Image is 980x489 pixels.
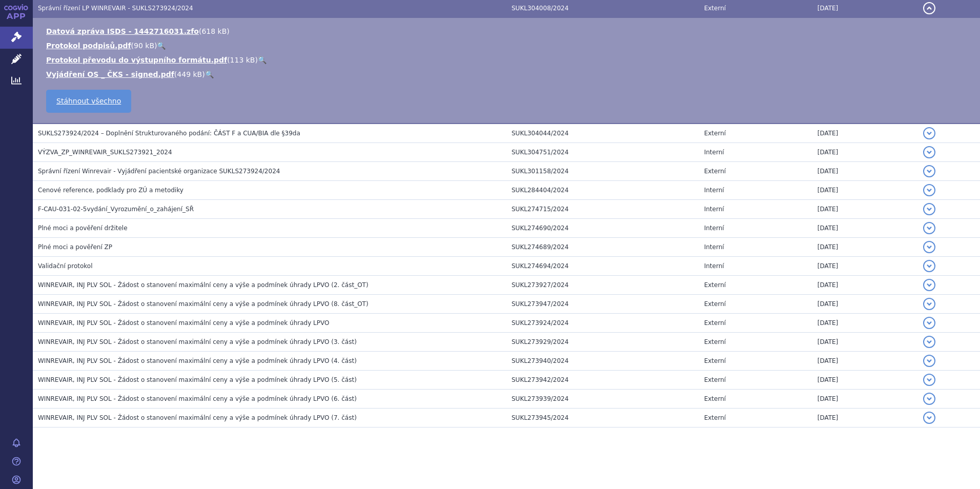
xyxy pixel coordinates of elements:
button: detail [923,222,935,234]
span: F-CAU-031-02-5vydání_Vyrozumění_o_zahájení_SŘ [38,206,194,213]
span: Externí [704,281,726,289]
td: SUKL284404/2024 [506,181,699,200]
span: 618 kB [201,27,227,35]
a: Protokol podpisů.pdf [46,42,131,50]
td: [DATE] [812,409,918,427]
td: SUKL301158/2024 [506,162,699,181]
span: Externí [704,319,726,327]
td: [DATE] [812,162,918,181]
button: detail [923,184,935,196]
td: SUKL273947/2024 [506,295,699,314]
span: Správní řízení LP WINREVAIR - SUKLS273924/2024 [38,5,193,12]
td: [DATE] [812,295,918,314]
td: SUKL273940/2024 [506,352,699,371]
button: detail [923,146,935,158]
span: WINREVAIR, INJ PLV SOL - Žádost o stanovení maximální ceny a výše a podmínek úhrady LPVO (3. část) [38,338,357,345]
td: SUKL274715/2024 [506,200,699,219]
span: Interní [704,225,724,232]
span: Plné moci a pověření držitele [38,225,128,232]
td: [DATE] [812,124,918,143]
span: 113 kB [230,56,255,64]
span: Správní řízení Winrevair - Vyjádření pacientské organizace SUKLS273924/2024 [38,168,280,175]
button: detail [923,260,935,272]
a: Datová zpráva ISDS - 1442716031.zfo [46,27,199,35]
span: Plné moci a pověření ZP [38,243,112,251]
td: SUKL273945/2024 [506,409,699,427]
span: 90 kB [134,42,154,50]
a: 🔍 [157,42,166,50]
button: detail [923,393,935,405]
td: [DATE] [812,219,918,238]
span: WINREVAIR, INJ PLV SOL - Žádost o stanovení maximální ceny a výše a podmínek úhrady LPVO (8. část... [38,300,369,308]
td: SUKL274689/2024 [506,238,699,257]
button: detail [923,241,935,253]
span: Externí [704,168,726,175]
span: Externí [704,5,726,12]
td: [DATE] [812,257,918,276]
span: WINREVAIR, INJ PLV SOL - Žádost o stanovení maximální ceny a výše a podmínek úhrady LPVO [38,319,329,327]
td: SUKL273929/2024 [506,333,699,352]
a: 🔍 [258,56,267,64]
span: WINREVAIR, INJ PLV SOL - Žádost o stanovení maximální ceny a výše a podmínek úhrady LPVO (7. část) [38,414,357,421]
span: WINREVAIR, INJ PLV SOL - Žádost o stanovení maximální ceny a výše a podmínek úhrady LPVO (2. část... [38,281,369,289]
td: SUKL304044/2024 [506,124,699,143]
td: [DATE] [812,390,918,409]
button: detail [923,355,935,367]
span: Externí [704,414,726,421]
td: [DATE] [812,181,918,200]
span: WINREVAIR, INJ PLV SOL - Žádost o stanovení maximální ceny a výše a podmínek úhrady LPVO (4. část) [38,357,357,364]
td: [DATE] [812,314,918,333]
span: Externí [704,338,726,345]
a: Protokol převodu do výstupního formátu.pdf [46,56,227,64]
span: Externí [704,376,726,383]
td: SUKL304751/2024 [506,143,699,162]
button: detail [923,412,935,424]
td: SUKL273924/2024 [506,314,699,333]
td: [DATE] [812,143,918,162]
span: 449 kB [177,70,202,78]
button: detail [923,165,935,177]
a: 🔍 [205,70,214,78]
span: WINREVAIR, INJ PLV SOL - Žádost o stanovení maximální ceny a výše a podmínek úhrady LPVO (6. část) [38,395,357,402]
td: [DATE] [812,276,918,295]
span: Interní [704,187,724,194]
button: detail [923,279,935,291]
td: SUKL273939/2024 [506,390,699,409]
button: detail [923,2,935,14]
span: Cenové reference, podklady pro ZÚ a metodiky [38,187,183,194]
span: SUKLS273924/2024 – Doplnění Strukturovaného podání: ČÁST F a CUA/BIA dle §39da [38,130,300,137]
span: Interní [704,262,724,270]
td: SUKL273942/2024 [506,371,699,390]
span: Externí [704,395,726,402]
button: detail [923,374,935,386]
span: VÝZVA_ZP_WINREVAIR_SUKLS273921_2024 [38,149,172,156]
button: detail [923,203,935,215]
button: detail [923,317,935,329]
span: Validační protokol [38,262,93,270]
td: SUKL273927/2024 [506,276,699,295]
li: ( ) [46,40,970,51]
li: ( ) [46,26,970,36]
button: detail [923,127,935,139]
li: ( ) [46,69,970,79]
span: Externí [704,357,726,364]
td: SUKL274690/2024 [506,219,699,238]
span: Interní [704,206,724,213]
button: detail [923,298,935,310]
td: [DATE] [812,352,918,371]
a: Stáhnout všechno [46,90,131,113]
td: SUKL274694/2024 [506,257,699,276]
span: Externí [704,300,726,308]
button: detail [923,336,935,348]
a: Vyjádření OS _ ČKS - signed.pdf [46,70,174,78]
td: [DATE] [812,333,918,352]
td: [DATE] [812,238,918,257]
span: Interní [704,243,724,251]
td: [DATE] [812,371,918,390]
span: Interní [704,149,724,156]
li: ( ) [46,55,970,65]
td: [DATE] [812,200,918,219]
span: Externí [704,130,726,137]
span: WINREVAIR, INJ PLV SOL - Žádost o stanovení maximální ceny a výše a podmínek úhrady LPVO (5. část) [38,376,357,383]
